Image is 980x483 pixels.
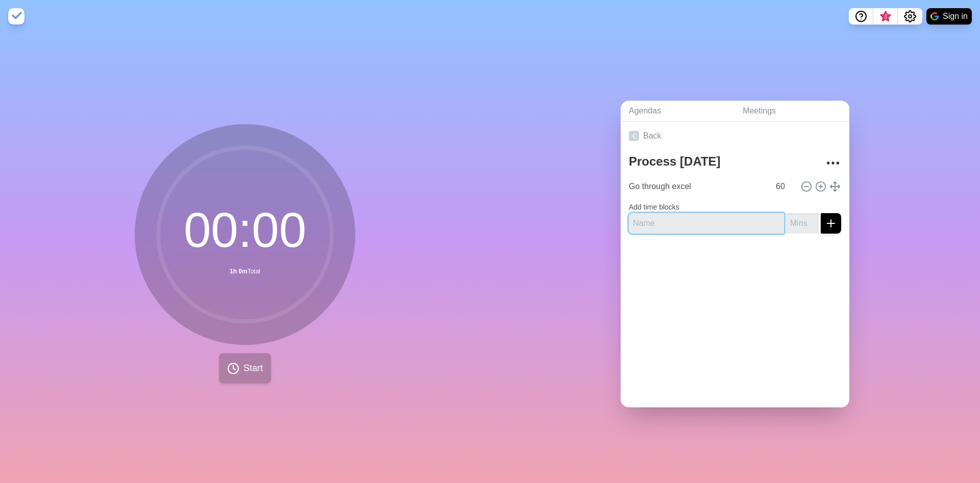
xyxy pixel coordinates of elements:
[625,176,770,197] input: Name
[881,13,890,21] span: 3
[926,8,972,25] button: Sign in
[772,176,796,197] input: Mins
[849,8,873,25] button: Help
[823,153,843,173] button: More
[8,8,24,25] img: timeblocks logo
[621,101,734,122] a: Agendas
[629,203,679,211] label: Add time blocks
[786,213,819,234] input: Mins
[930,12,939,20] img: google logo
[219,353,271,383] button: Start
[629,213,784,234] input: Name
[898,8,922,25] button: Settings
[621,122,849,150] a: Back
[734,101,849,122] a: Meetings
[243,361,263,375] span: Start
[873,8,898,25] button: What’s new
